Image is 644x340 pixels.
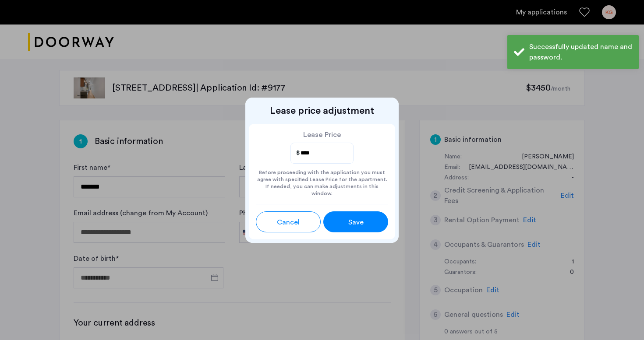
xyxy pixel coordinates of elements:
button: button [256,211,321,232]
span: Save [348,217,364,228]
h2: Lease price adjustment [249,105,395,117]
label: Lease Price [290,131,354,139]
div: Successfully updated name and password. [529,42,632,63]
button: button [323,211,388,232]
span: Cancel [277,217,300,228]
div: Before proceeding with the application you must agree with specified Lease Price for the apartmen... [256,164,388,197]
